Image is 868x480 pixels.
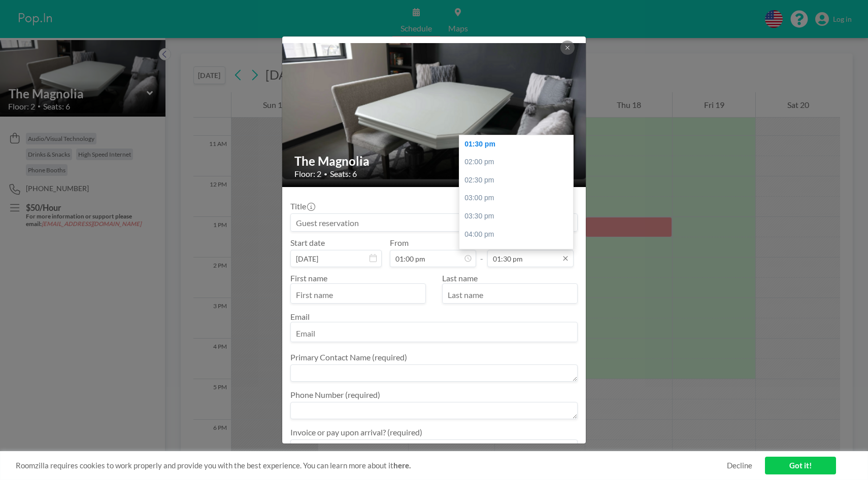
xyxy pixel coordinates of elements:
[290,427,422,437] label: Invoice or pay upon arrival? (required)
[480,241,483,264] span: -
[459,189,573,207] div: 03:00 pm
[459,135,573,154] div: 01:30 pm
[459,153,573,171] div: 02:00 pm
[727,461,752,470] a: Decline
[459,171,573,190] div: 02:30 pm
[442,273,478,283] label: Last name
[291,324,577,342] input: Email
[765,457,836,474] a: Got it!
[459,243,573,262] div: 04:30 pm
[443,286,577,303] input: Last name
[294,154,575,169] h2: The Magnolia
[291,214,577,231] input: Guest reservation
[393,461,411,470] a: here.
[459,226,573,244] div: 04:00 pm
[290,201,314,211] label: Title
[291,286,425,303] input: First name
[330,169,357,179] span: Seats: 6
[16,461,727,470] span: Roomzilla requires cookies to work properly and provide you with the best experience. You can lea...
[282,43,587,180] img: 537.png
[290,312,310,321] label: Email
[459,207,573,226] div: 03:30 pm
[324,170,327,178] span: •
[290,238,325,248] label: Start date
[290,390,380,400] label: Phone Number (required)
[290,273,327,283] label: First name
[390,238,409,248] label: From
[290,352,407,362] label: Primary Contact Name (required)
[294,169,321,179] span: Floor: 2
